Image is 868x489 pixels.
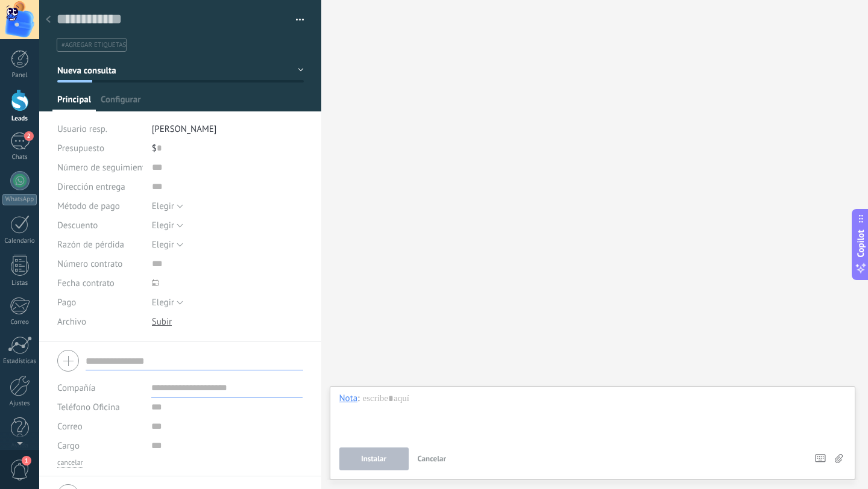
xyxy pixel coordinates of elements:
div: Chats [2,154,37,161]
div: Correo [2,319,37,326]
span: Usuario resp. [57,123,107,135]
span: Archivo [57,317,86,326]
button: Elegir [152,216,183,235]
span: Presupuesto [57,143,104,154]
div: Número de seguimiento [57,158,143,177]
span: Configurar [101,94,140,111]
div: Estadísticas [2,358,37,366]
span: #agregar etiquetas [61,41,126,49]
div: Listas [2,279,37,287]
span: Método de pago [57,202,120,211]
span: Teléfono Oficina [57,402,120,413]
button: Elegir [152,235,183,254]
span: 1 [22,456,31,466]
span: 2 [24,131,34,141]
div: $ [152,139,304,158]
span: Fecha contrato [57,279,115,288]
button: Elegir [152,196,183,216]
span: Cargo [57,441,80,450]
button: Correo [57,417,83,436]
span: Descuento [57,221,98,230]
span: Copilot [855,230,867,258]
span: Dirección entrega [57,182,125,192]
span: Elegir [152,201,174,212]
span: Elegir [152,220,174,231]
span: Instalar [361,455,386,463]
div: Calendario [2,237,37,245]
span: Elegir [152,297,174,308]
div: Razón de pérdida [57,235,143,254]
button: Instalar [339,447,409,470]
div: Descuento [57,216,143,235]
button: cancelar [57,458,83,468]
div: Presupuesto [57,139,143,158]
span: Principal [57,94,91,111]
span: Elegir [152,239,174,251]
div: Leads [2,115,37,123]
button: Teléfono Oficina [57,397,120,417]
div: WhatsApp [2,194,37,205]
label: Compañía [57,384,95,393]
span: : [357,393,359,405]
button: Cancelar [413,447,451,470]
div: Método de pago [57,196,143,216]
button: Elegir [152,293,183,312]
span: Número contrato [57,260,122,269]
span: Razón de pérdida [57,240,124,249]
span: Cancelar [418,453,447,464]
div: Cargo [57,436,142,455]
span: Número de seguimiento [57,163,150,172]
div: Pago [57,293,143,312]
span: Pago [57,298,76,307]
div: Ajustes [2,400,37,408]
div: Archivo [57,312,143,331]
div: Usuario resp. [57,119,143,139]
div: Panel [2,72,37,79]
div: Dirección entrega [57,177,143,196]
span: Correo [57,421,83,432]
span: [PERSON_NAME] [152,123,217,135]
div: Fecha contrato [57,273,143,293]
div: Número contrato [57,254,143,273]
